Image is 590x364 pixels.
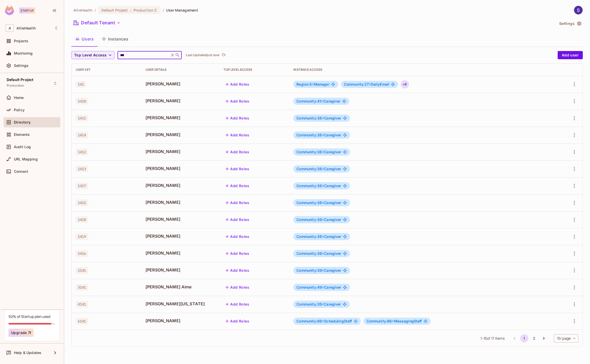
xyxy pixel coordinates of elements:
[293,68,549,72] div: Instance Access
[221,53,226,58] span: refresh
[76,284,88,291] span: 3141
[296,268,341,272] span: Caregiver
[14,108,25,112] span: Policy
[366,319,394,323] span: Community:86
[101,8,128,13] span: Default Project
[224,182,251,190] button: Add Roles
[296,167,324,171] span: Community:38
[76,233,88,240] span: 1419
[224,283,251,291] button: Add Roles
[224,80,251,88] button: Add Roles
[146,166,215,171] span: [PERSON_NAME]
[296,302,324,306] span: Community:35
[186,53,219,57] p: Last Updated just now
[71,19,123,27] button: Default Tenant
[146,267,215,273] span: [PERSON_NAME]
[224,232,251,241] button: Add Roles
[224,97,251,105] button: Add Roles
[76,216,88,223] span: 1418
[14,51,33,55] span: Monitoring
[322,319,324,323] span: #
[76,250,88,257] span: 1416
[296,234,324,239] span: Community:38
[146,318,215,323] span: [PERSON_NAME]
[296,116,324,120] span: Community:38
[296,302,341,306] span: Caregiver
[296,184,341,188] span: Caregiver
[7,78,33,82] span: Default Project
[146,115,215,120] span: [PERSON_NAME]
[296,201,341,205] span: Caregiver
[554,334,578,342] div: 15 / page
[7,84,24,88] span: Production
[146,81,215,87] span: [PERSON_NAME]
[322,302,324,306] span: #
[224,249,251,258] button: Add Roles
[6,24,14,32] span: A
[224,68,285,72] div: Top Level Access
[133,8,153,13] span: Production
[14,133,30,137] span: Elements
[312,82,314,86] span: #
[224,300,251,308] button: Add Roles
[98,33,132,45] button: Instances
[14,145,31,149] span: Audit Log
[224,114,251,122] button: Add Roles
[14,351,41,355] span: Help & Updates
[76,98,88,105] span: 1410
[520,334,528,342] button: page 1
[146,149,215,154] span: [PERSON_NAME]
[146,216,215,222] span: [PERSON_NAME]
[163,8,164,13] li: /
[366,319,422,323] span: MessagingStaff
[322,268,324,272] span: #
[14,96,24,100] span: Home
[14,157,38,161] span: URL Mapping
[76,115,88,122] span: 1411
[224,199,251,207] button: Add Roles
[130,8,132,12] span: :
[296,184,324,188] span: Community:38
[76,301,88,308] span: 4141
[322,133,324,137] span: #
[220,52,227,58] button: refresh
[540,334,548,342] button: Go to next page
[8,314,50,319] div: 92% of Startup plan used
[401,80,409,88] div: + 6
[510,334,549,342] nav: pagination navigation
[296,285,324,289] span: Community:49
[557,19,583,28] button: Settings
[321,99,323,103] span: #
[146,233,215,239] span: [PERSON_NAME]
[5,6,14,15] img: SReyMgAAAABJRU5ErkJggg==
[14,169,28,174] span: Connect
[369,82,371,86] span: #
[322,184,324,188] span: #
[16,26,36,30] span: Workspace: AllieHealth
[296,218,341,222] span: Caregiver
[76,166,88,172] span: 1413
[146,68,215,72] div: User Details
[76,149,88,155] span: 1412
[146,98,215,104] span: [PERSON_NAME]
[296,319,352,323] span: SchedulingStaff
[530,334,538,342] button: Go to page 2
[146,183,215,188] span: [PERSON_NAME]
[71,33,98,45] button: Users
[322,200,324,205] span: #
[166,8,198,13] span: User Management
[76,267,88,274] span: 2141
[322,150,324,154] span: #
[76,81,86,88] span: 141
[322,217,324,222] span: #
[73,8,93,13] span: the active workspace
[296,200,324,205] span: Community:38
[344,82,371,86] span: Community:27
[14,39,28,43] span: Projects
[296,251,324,256] span: Community:38
[146,284,215,290] span: [PERSON_NAME] Aime
[296,82,329,86] span: Manager
[322,116,324,120] span: #
[392,319,394,323] span: #
[146,132,215,137] span: [PERSON_NAME]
